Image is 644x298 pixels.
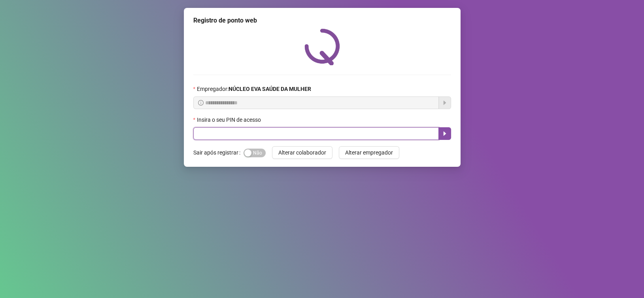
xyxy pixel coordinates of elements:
span: info-circle [198,100,204,106]
span: Empregador : [197,85,311,93]
span: Alterar colaborador [278,148,326,157]
label: Sair após registrar [193,146,244,159]
div: Registro de ponto web [193,16,451,25]
button: Alterar colaborador [272,146,332,159]
label: Insira o seu PIN de acesso [193,115,266,124]
button: Alterar empregador [339,146,399,159]
strong: NÚCLEO EVA SAÚDE DA MULHER [229,86,311,92]
img: QRPoint [304,28,340,65]
span: caret-right [442,130,448,137]
span: Alterar empregador [345,148,393,157]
